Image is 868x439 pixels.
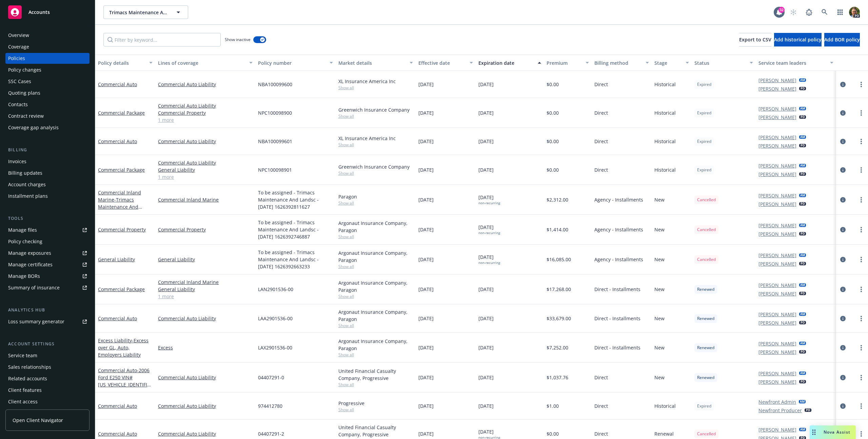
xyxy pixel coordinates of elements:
[478,402,494,409] span: [DATE]
[158,81,253,88] a: Commercial Auto Liability
[8,282,60,293] div: Summary of insurance
[5,76,90,87] a: SSC Cases
[98,337,149,358] a: Excess Liability
[654,374,665,381] span: New
[98,110,145,116] a: Commercial Package
[338,113,413,119] span: Show all
[418,138,434,145] span: [DATE]
[839,285,847,293] a: circleInformation
[338,78,413,85] div: XL Insurance America Inc
[697,375,714,381] span: Renewed
[839,109,847,117] a: circleInformation
[839,255,847,264] a: circleInformation
[839,80,847,89] a: circleInformation
[158,286,253,293] a: General Liability
[839,344,847,352] a: circleInformation
[787,5,800,19] a: Start snowing
[839,374,847,382] a: circleInformation
[654,402,676,409] span: Historical
[98,367,151,402] span: - 2006 Ford E250 VIN# [US_VEHICLE_IDENTIFICATION_NUMBER] - [PERSON_NAME]
[758,340,796,347] a: [PERSON_NAME]
[338,200,413,206] span: Show all
[5,53,90,64] a: Policies
[478,138,494,145] span: [DATE]
[758,319,796,326] a: [PERSON_NAME]
[98,189,141,238] a: Commercial Inland Marine
[338,59,406,66] div: Market details
[697,110,711,116] span: Expired
[547,402,559,409] span: $1.00
[5,396,90,407] a: Client access
[857,255,865,264] a: more
[547,315,571,322] span: $33,679.00
[338,323,413,328] span: Show all
[158,173,253,180] a: 1 more
[833,5,847,19] a: Switch app
[547,166,559,173] span: $0.00
[338,142,413,148] span: Show all
[594,374,608,381] span: Direct
[824,33,860,46] button: Add BOR policy
[98,403,137,409] a: Commercial Auto
[857,430,865,438] a: more
[5,350,90,361] a: Service team
[258,402,282,409] span: 974412780
[547,196,568,203] span: $2,312.00
[418,226,434,233] span: [DATE]
[418,402,434,409] span: [DATE]
[8,53,25,64] div: Policies
[5,156,90,167] a: Invoices
[857,402,865,410] a: more
[654,81,676,88] span: Historical
[336,55,416,71] button: Market details
[758,378,796,385] a: [PERSON_NAME]
[158,430,253,437] a: Commercial Auto Liability
[258,286,293,293] span: LAN2901536-00
[158,109,253,116] a: Commercial Property
[8,259,53,270] div: Manage certificates
[654,109,676,116] span: Historical
[5,147,90,153] div: Billing
[98,256,135,263] a: General Liability
[8,373,47,384] div: Related accounts
[654,196,665,203] span: New
[5,259,90,270] a: Manage certificates
[857,109,865,117] a: more
[5,248,90,259] a: Manage exposures
[594,315,640,322] span: Direct - Installments
[758,77,796,84] a: [PERSON_NAME]
[697,81,711,88] span: Expired
[758,348,796,356] a: [PERSON_NAME]
[857,80,865,89] a: more
[418,286,434,293] span: [DATE]
[418,59,466,66] div: Effective date
[158,196,253,203] a: Commercial Inland Marine
[158,59,245,66] div: Lines of coverage
[8,30,29,41] div: Overview
[338,193,413,200] div: Paragon
[418,109,434,116] span: [DATE]
[258,138,292,145] span: NBA100099601
[98,59,145,66] div: Policy details
[255,55,335,71] button: Policy number
[338,135,413,142] div: XL Insurance America Inc
[594,81,608,88] span: Direct
[98,431,137,437] a: Commercial Auto
[338,279,413,293] div: Argonaut Insurance Company, Paragon
[478,59,534,66] div: Expiration date
[839,226,847,234] a: circleInformation
[158,138,253,145] a: Commercial Auto Liability
[338,85,413,91] span: Show all
[8,191,48,202] div: Installment plans
[8,271,40,282] div: Manage BORs
[338,163,413,170] div: Greenwich Insurance Company
[758,105,796,112] a: [PERSON_NAME]
[478,344,494,351] span: [DATE]
[338,407,413,413] span: Show all
[98,196,142,238] span: - Trimacs Maintenance And Landscape Construction, Inc. - Commercial Inland Marine
[758,282,796,289] a: [PERSON_NAME]
[547,81,559,88] span: $0.00
[594,286,640,293] span: Direct - Installments
[758,201,796,208] a: [PERSON_NAME]
[158,166,253,173] a: General Liability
